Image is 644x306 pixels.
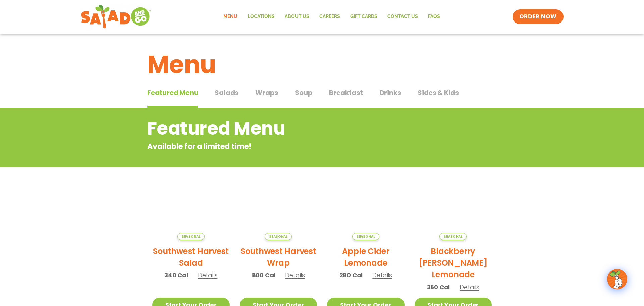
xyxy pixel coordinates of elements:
a: Locations [243,9,280,25]
p: Available for a limited time! [147,141,443,152]
a: ORDER NOW [513,9,563,24]
span: Seasonal [352,233,379,240]
a: About Us [280,9,314,25]
h2: Southwest Harvest Salad [152,245,230,269]
img: Product photo for Apple Cider Lemonade [327,190,405,240]
span: Breakfast [329,88,363,98]
span: Details [460,283,479,291]
span: Details [285,271,305,279]
h2: Featured Menu [147,115,443,142]
a: Contact Us [382,9,423,25]
span: Seasonal [177,233,205,240]
nav: Menu [218,9,445,25]
a: GIFT CARDS [345,9,382,25]
div: Tabbed content [147,85,497,108]
span: Details [198,271,218,279]
span: Drinks [380,88,401,98]
h2: Apple Cider Lemonade [327,245,405,269]
span: 360 Cal [427,282,450,292]
span: Details [372,271,392,279]
h2: Blackberry [PERSON_NAME] Lemonade [415,245,492,280]
h1: Menu [147,46,497,83]
span: Soup [295,88,312,98]
a: Menu [218,9,243,25]
span: Seasonal [265,233,292,240]
h2: Southwest Harvest Wrap [240,245,317,269]
a: Careers [314,9,345,25]
span: Wraps [255,88,278,98]
img: Product photo for Blackberry Bramble Lemonade [415,190,492,240]
span: 800 Cal [252,271,276,280]
span: Seasonal [439,233,467,240]
span: Salads [215,88,238,98]
img: new-SAG-logo-768×292 [80,3,151,30]
span: Featured Menu [147,88,198,98]
span: Sides & Kids [418,88,459,98]
span: 340 Cal [164,271,188,280]
img: Product photo for Southwest Harvest Salad [152,190,230,240]
img: Product photo for Southwest Harvest Wrap [240,190,317,240]
span: 280 Cal [339,271,363,280]
img: wpChatIcon [608,270,627,289]
span: ORDER NOW [519,13,557,21]
a: FAQs [423,9,445,25]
